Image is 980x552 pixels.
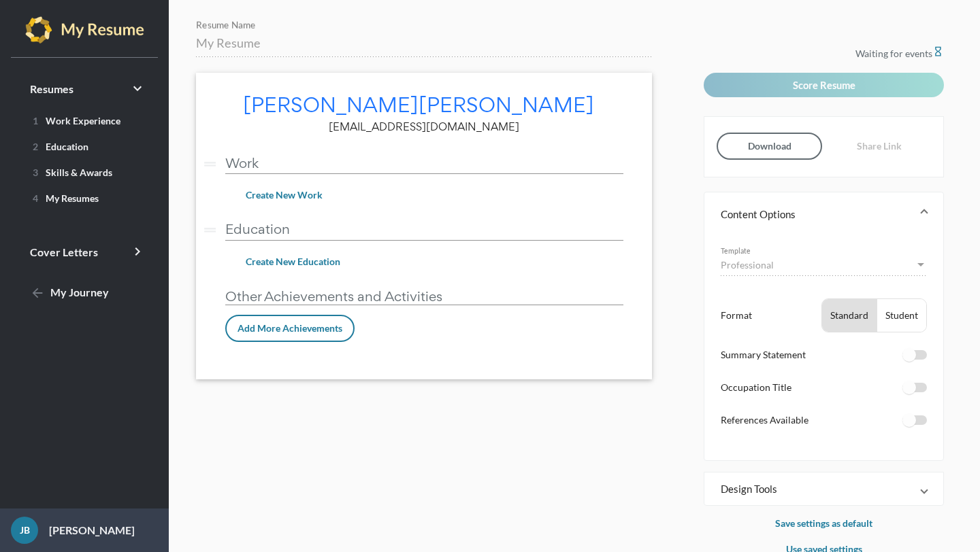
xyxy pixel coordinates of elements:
[721,379,927,407] li: Occupation Title
[704,192,943,236] mat-expansion-panel-header: Content Options
[246,256,340,267] span: Create New Education
[16,187,152,209] a: 4My Resumes
[38,522,135,538] p: [PERSON_NAME]
[704,472,943,505] mat-expansion-panel-header: Design Tools
[721,298,927,332] li: Format
[235,249,351,274] button: Create New Education
[243,91,419,118] span: [PERSON_NAME]
[238,322,342,334] span: Add More Achievements
[717,133,823,160] button: Download
[30,245,98,258] span: Cover Letters
[16,135,152,157] a: 2Education
[704,236,943,460] div: Content Options
[27,192,99,204] span: My Resumes
[721,259,774,271] span: Professional
[329,120,519,134] span: [EMAIL_ADDRESS][DOMAIN_NAME]
[721,482,911,496] mat-panel-title: Design Tools
[704,46,944,62] p: Waiting for events
[16,161,152,183] a: 3Skills & Awards
[822,299,877,332] button: Standard
[721,207,911,221] mat-panel-title: Content Options
[30,286,46,302] mat-icon: arrow_back
[16,109,152,131] a: 1Work Experience
[721,258,927,272] mat-select: Template
[877,299,926,332] button: Student
[246,189,323,201] span: Create New Work
[704,73,944,97] button: Score Resume
[33,192,38,204] span: 4
[793,79,855,91] span: Score Resume
[16,277,152,309] a: My Journey
[129,243,146,260] i: keyboard_arrow_right
[721,347,927,375] li: Summary Statement
[30,82,73,95] span: Resumes
[225,315,355,342] button: Add More Achievements
[27,167,112,178] span: Skills & Awards
[30,286,109,298] span: My Journey
[11,517,38,544] div: JB
[932,46,944,58] i: hourglass_empty
[721,412,927,440] li: References Available
[33,167,38,178] span: 3
[748,140,791,152] span: Download
[201,156,218,173] i: drag_handle
[857,140,902,152] span: Share Link
[196,35,651,52] input: Resume Name
[225,288,623,305] p: Other Achievements and Activities
[201,222,218,239] i: drag_handle
[704,515,944,532] p: Save settings as default
[25,16,144,44] img: my-resume-light.png
[827,133,931,160] button: Share Link
[27,115,120,126] span: Work Experience
[27,141,88,152] span: Education
[419,91,594,118] span: [PERSON_NAME]
[33,115,38,126] span: 1
[129,80,146,97] i: keyboard_arrow_right
[235,183,333,207] button: Create New Work
[33,141,38,152] span: 2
